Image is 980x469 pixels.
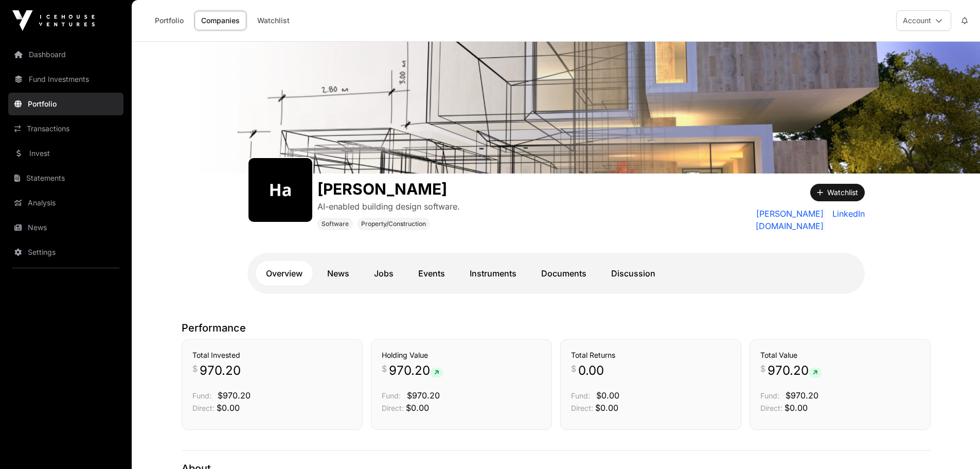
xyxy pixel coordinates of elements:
[785,403,808,413] span: $0.00
[192,391,211,400] span: Fund:
[200,362,241,379] span: 970.20
[929,420,980,469] iframe: Chat Widget
[364,261,404,286] a: Jobs
[601,261,666,286] a: Discussion
[760,350,920,360] h3: Total Value
[459,261,527,286] a: Instruments
[382,404,404,412] span: Direct:
[192,362,198,375] span: $
[148,11,190,30] a: Portfolio
[192,350,352,360] h3: Total Invested
[382,391,401,400] span: Fund:
[694,207,824,232] a: [PERSON_NAME][DOMAIN_NAME]
[571,350,730,360] h3: Total Returns
[256,261,857,286] nav: Tabs
[760,362,765,375] span: $
[760,404,782,412] span: Direct:
[317,180,460,198] h1: [PERSON_NAME]
[571,391,590,400] span: Fund:
[8,93,123,115] a: Portfolio
[810,184,865,201] button: Watchlist
[596,390,619,401] span: $0.00
[192,404,215,412] span: Direct:
[571,404,593,412] span: Direct:
[389,362,443,379] span: 970.20
[382,362,387,375] span: $
[8,216,123,239] a: News
[12,10,95,31] img: Icehouse Ventures Logo
[786,390,818,401] span: $970.20
[382,350,541,360] h3: Holding Value
[408,261,455,286] a: Events
[317,261,360,286] a: News
[896,10,951,31] button: Account
[182,321,931,335] p: Performance
[256,261,313,286] a: Overview
[8,68,123,91] a: Fund Investments
[406,403,429,413] span: $0.00
[828,207,865,232] a: LinkedIn
[253,162,308,218] img: harth430.png
[194,11,246,30] a: Companies
[407,390,440,401] span: $970.20
[531,261,597,286] a: Documents
[578,362,604,379] span: 0.00
[595,403,618,413] span: $0.00
[8,167,123,189] a: Statements
[768,362,822,379] span: 970.20
[251,11,296,30] a: Watchlist
[8,142,123,165] a: Invest
[361,220,426,228] span: Property/Construction
[571,362,576,375] span: $
[132,42,980,173] img: Harth
[8,117,123,140] a: Transactions
[8,43,123,66] a: Dashboard
[322,220,349,228] span: Software
[8,192,123,214] a: Analysis
[8,241,123,264] a: Settings
[317,200,460,213] p: AI-enabled building design software.
[217,403,240,413] span: $0.00
[760,391,779,400] span: Fund:
[218,390,251,401] span: $970.20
